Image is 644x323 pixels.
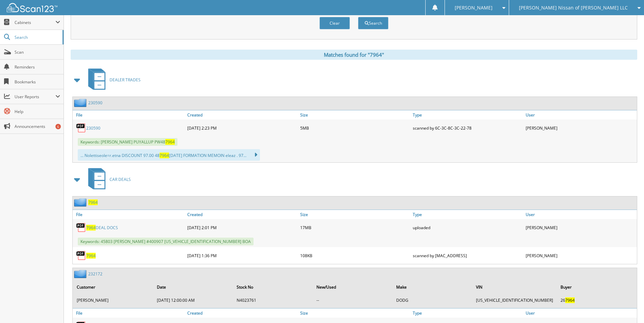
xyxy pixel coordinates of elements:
[411,249,524,262] div: scanned by [MAC_ADDRESS]
[73,110,186,119] a: File
[71,50,637,60] div: Matches found for "7964"
[78,238,254,245] span: Keywords: 45803 [PERSON_NAME] #400907 [US_VEHICLE_IDENTIFICATION_NUMBER] BOA
[84,66,141,93] a: DEALER TRADES
[76,222,86,233] img: PDF.png
[186,110,299,119] a: Created
[358,17,388,29] button: Search
[519,6,628,10] span: [PERSON_NAME] Nissan of [PERSON_NAME] LLC
[299,110,411,119] a: Size
[411,221,524,234] div: uploaded
[76,123,86,133] img: PDF.png
[88,199,98,205] a: 7964
[88,100,102,106] a: 230590
[186,121,299,135] div: [DATE] 2:23 PM
[78,149,260,161] div: ... Nolettiseole=r.etna DISCOUNT 97.00 48 [DATE] FORMATION MEMOIN eleaz . 97...
[557,295,636,306] td: 26
[557,280,636,294] th: Buyer
[299,221,411,234] div: 17MB
[15,109,60,114] span: Help
[313,280,392,294] th: New/Used
[411,210,524,219] a: Type
[15,34,59,40] span: Search
[319,17,350,29] button: Clear
[299,210,411,219] a: Size
[313,295,392,306] td: --
[15,20,55,25] span: Cabinets
[73,210,186,219] a: File
[86,253,96,259] a: 7964
[299,249,411,262] div: 108KB
[74,99,88,107] img: folder2.png
[86,225,96,231] span: 7964
[524,221,637,234] div: [PERSON_NAME]
[88,271,102,277] a: 232172
[73,295,153,306] td: [PERSON_NAME]
[524,121,637,135] div: [PERSON_NAME]
[15,124,60,129] span: Announcements
[78,138,177,146] span: Keywords: [PERSON_NAME] PUYALLUP PW48
[565,297,575,303] span: 7964
[524,110,637,119] a: User
[473,280,556,294] th: VIN
[524,210,637,219] a: User
[393,280,472,294] th: Make
[393,295,472,306] td: DODG
[86,125,100,131] a: 230590
[15,64,60,70] span: Reminders
[186,249,299,262] div: [DATE] 1:36 PM
[110,177,131,182] span: CAR DEALS
[55,124,61,129] div: 6
[165,139,175,145] span: 7964
[455,6,493,10] span: [PERSON_NAME]
[186,210,299,219] a: Created
[411,110,524,119] a: Type
[186,308,299,318] a: Created
[153,295,233,306] td: [DATE] 12:00:00 AM
[74,270,88,278] img: folder2.png
[73,280,153,294] th: Customer
[160,153,169,158] span: 7964
[524,308,637,318] a: User
[299,308,411,318] a: Size
[411,121,524,135] div: scanned by 6C-3C-8C-3C-22-78
[186,221,299,234] div: [DATE] 2:01 PM
[86,225,118,231] a: 7964DEAL DOCS
[233,295,312,306] td: N4023761
[15,79,60,85] span: Bookmarks
[74,198,88,207] img: folder2.png
[411,308,524,318] a: Type
[153,280,233,294] th: Date
[84,166,131,193] a: CAR DEALS
[110,77,141,83] span: DEALER TRADES
[76,250,86,261] img: PDF.png
[299,121,411,135] div: 5MB
[233,280,312,294] th: Stock No
[15,94,55,100] span: User Reports
[473,295,556,306] td: [US_VEHICLE_IDENTIFICATION_NUMBER]
[7,3,57,12] img: scan123-logo-white.svg
[73,308,186,318] a: File
[15,49,60,55] span: Scan
[524,249,637,262] div: [PERSON_NAME]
